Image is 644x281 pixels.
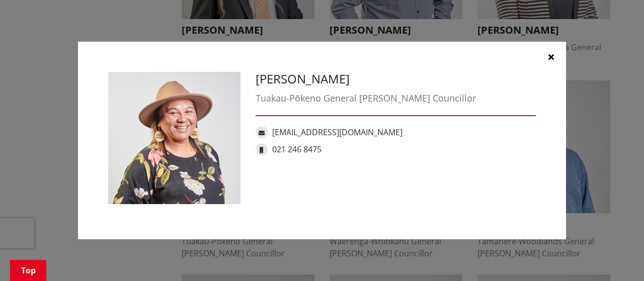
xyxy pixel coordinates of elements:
h3: [PERSON_NAME] [256,72,536,86]
img: Kandi Ngataki [108,72,240,204]
iframe: Messenger Launcher [598,239,634,275]
a: [EMAIL_ADDRESS][DOMAIN_NAME] [272,127,403,138]
a: 021 246 8475 [272,144,321,155]
div: Tuakau-Pōkeno General [PERSON_NAME] Councillor [256,91,536,105]
a: Top [10,260,46,281]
